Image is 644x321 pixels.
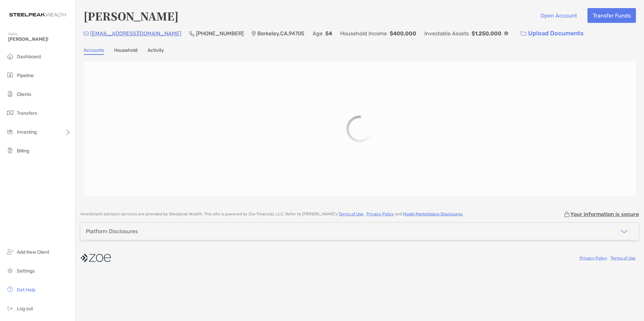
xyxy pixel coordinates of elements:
p: [EMAIL_ADDRESS][DOMAIN_NAME] [90,29,181,38]
a: Terms of Use [611,256,636,260]
span: Investing [17,129,37,135]
span: Get Help [17,287,35,293]
img: get-help icon [6,285,14,293]
p: Household Income [340,29,387,38]
a: Terms of Use [339,212,363,216]
a: Privacy Policy [366,212,394,216]
img: pipeline icon [6,71,14,79]
span: Log out [17,306,33,312]
span: Clients [17,92,31,97]
span: Billing [17,148,29,154]
img: transfers icon [6,109,14,117]
img: Location Icon [252,31,256,36]
img: billing icon [6,146,14,154]
img: Email Icon [84,32,89,36]
span: [PERSON_NAME]! [8,36,71,42]
span: Transfers [17,110,37,116]
span: Settings [17,268,35,274]
img: Info Icon [504,31,508,35]
a: Household [114,47,137,55]
p: [PHONE_NUMBER] [196,29,244,38]
p: 54 [325,29,332,38]
h4: [PERSON_NAME] [84,8,179,24]
p: Age [313,29,323,38]
button: Transfer Funds [587,8,636,23]
p: Investable Assets [424,29,469,38]
img: clients icon [6,90,14,98]
p: Your information is secure [570,211,639,217]
a: Activity [148,47,164,55]
span: Add New Client [17,249,49,255]
a: Model Marketplace Disclosures [403,212,462,216]
img: logout icon [6,304,14,312]
p: $1,250,000 [472,29,502,38]
a: Accounts [84,47,104,55]
span: Dashboard [17,54,41,60]
p: Berkeley , CA , 94705 [257,29,304,38]
img: add_new_client icon [6,248,14,256]
img: Zoe Logo [8,3,67,27]
button: Open Account [535,8,582,23]
img: company logo [80,250,111,265]
img: dashboard icon [6,52,14,60]
a: Privacy Policy [580,256,607,260]
img: icon arrow [620,227,628,236]
img: button icon [521,31,526,36]
p: $400,000 [390,29,416,38]
img: settings icon [6,266,14,275]
p: Investment advisory services are provided by Steelpeak Wealth . This site is powered by Zoe Finan... [80,212,463,217]
img: Phone Icon [189,31,195,36]
img: investing icon [6,128,14,136]
a: Upload Documents [516,26,588,41]
span: Pipeline [17,73,34,78]
div: Platform Disclosures [86,228,138,235]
